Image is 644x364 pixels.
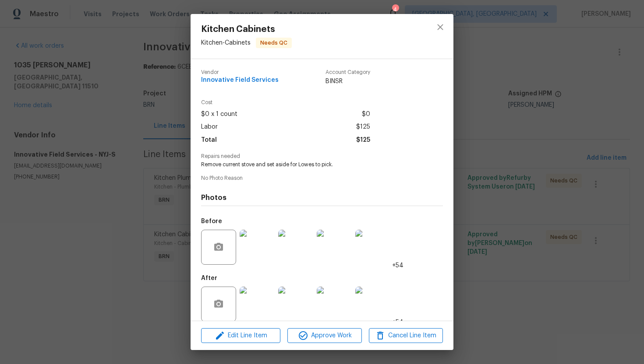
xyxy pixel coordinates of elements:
span: Account Category [326,70,370,75]
span: Innovative Field Services [201,77,279,84]
button: Cancel Line Item [369,328,443,343]
span: $0 [362,108,370,121]
span: No Photo Reason [201,175,443,181]
div: 4 [392,5,398,14]
span: Kitchen - Cabinets [201,40,251,46]
h4: Photos [201,193,443,202]
span: Repairs needed [201,154,443,159]
span: +54 [392,318,403,327]
span: Cancel Line Item [372,330,440,341]
h5: After [201,275,217,281]
span: $125 [356,121,370,133]
span: Kitchen Cabinets [201,24,292,34]
span: +54 [392,261,403,270]
button: Edit Line Item [201,328,280,343]
button: close [430,17,451,38]
button: Approve Work [287,328,361,343]
h5: Before [201,218,222,224]
span: Remove current stove and set aside for Lowes to pick. [201,161,419,168]
span: Needs QC [257,38,291,47]
span: $125 [356,134,370,147]
span: BINSR [326,77,370,86]
span: Labor [201,121,218,133]
span: Vendor [201,70,279,75]
span: Edit Line Item [204,330,278,341]
span: Total [201,134,217,147]
span: Cost [201,100,370,105]
span: Approve Work [290,330,359,341]
span: $0 x 1 count [201,108,237,121]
